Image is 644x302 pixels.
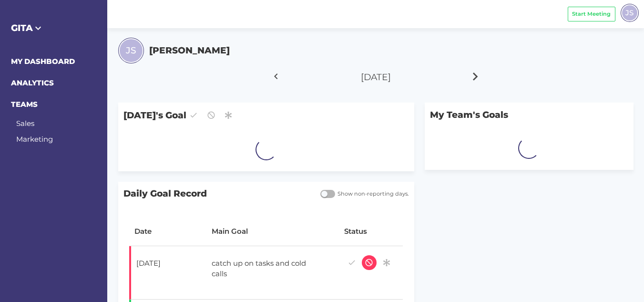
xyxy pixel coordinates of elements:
[361,72,391,83] span: [DATE]
[344,226,398,237] div: Status
[572,10,611,18] span: Start Meeting
[16,119,34,128] a: Sales
[212,226,334,237] div: Main Goal
[149,44,230,57] h5: [PERSON_NAME]
[134,226,201,237] div: Date
[568,7,615,21] button: Start Meeting
[129,246,206,300] td: [DATE]
[11,57,75,66] a: MY DASHBOARD
[335,190,409,198] span: Show non-reporting days.
[206,252,328,285] div: catch up on tasks and cold calls
[11,99,97,110] h6: TEAMS
[11,21,97,35] h5: GITA
[425,103,633,127] p: My Team's Goals
[126,44,136,57] span: JS
[11,78,54,87] a: ANALYTICS
[16,135,53,144] a: Marketing
[621,4,639,22] div: JS
[625,7,634,18] span: JS
[118,182,315,206] span: Daily Goal Record
[118,103,414,128] span: [DATE]'s Goal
